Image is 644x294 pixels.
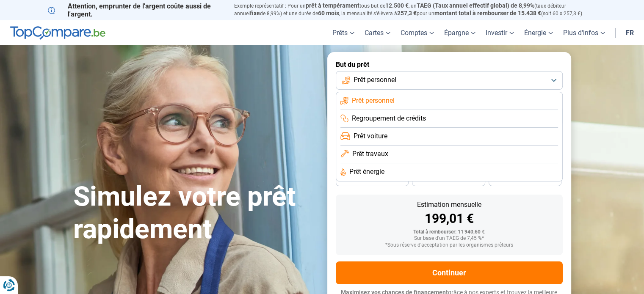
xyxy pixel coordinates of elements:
[10,26,105,40] img: TopCompare
[352,149,388,159] span: Prêt travaux
[336,60,563,69] label: But du prêt
[250,10,260,16] span: fixe
[439,20,481,45] a: Épargne
[434,10,541,16] span: montant total à rembourser de 15.438 €
[327,20,359,45] a: Prêts
[336,71,563,90] button: Prêt personnel
[343,229,556,235] div: Total à rembourser: 11 940,60 €
[343,236,556,242] div: Sur base d'un TAEG de 7,45 %*
[481,20,519,45] a: Investir
[352,114,426,123] span: Regroupement de crédits
[343,201,556,208] div: Estimation mensuelle
[519,20,558,45] a: Énergie
[352,96,395,105] span: Prêt personnel
[343,242,556,248] div: *Sous réserve d'acceptation par les organismes prêteurs
[48,2,224,18] p: Attention, emprunter de l'argent coûte aussi de l'argent.
[395,20,439,45] a: Comptes
[318,10,339,16] span: 60 mois
[363,177,381,182] span: 36 mois
[385,2,409,9] span: 12.500 €
[354,75,396,85] span: Prêt personnel
[439,177,458,182] span: 30 mois
[73,181,317,246] h1: Simulez votre prêt rapidement
[516,177,534,182] span: 24 mois
[397,10,417,16] span: 257,3 €
[417,2,534,9] span: TAEG (Taux annuel effectif global) de 8,99%
[306,2,359,9] span: prêt à tempérament
[359,20,395,45] a: Cartes
[621,20,639,45] a: fr
[349,167,384,176] span: Prêt énergie
[234,2,597,17] p: Exemple représentatif : Pour un tous but de , un (taux débiteur annuel de 8,99%) et une durée de ...
[558,20,610,45] a: Plus d'infos
[336,261,563,284] button: Continuer
[354,132,387,141] span: Prêt voiture
[343,212,556,225] div: 199,01 €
